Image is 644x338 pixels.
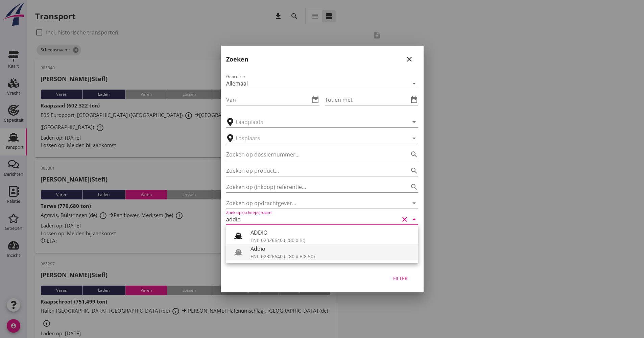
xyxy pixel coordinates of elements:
[236,117,399,127] input: Laadplaats
[251,253,413,260] div: ENI: 02326640 (L:80 x B:8.50)
[325,94,409,105] input: Tot en met
[226,165,399,176] input: Zoeken op product...
[410,167,418,175] i: search
[226,182,399,192] input: Zoeken op (inkoop) referentie…
[251,245,413,253] div: Addio
[410,183,418,191] i: search
[410,215,418,223] i: arrow_drop_down
[410,134,418,142] i: arrow_drop_down
[311,96,319,104] i: date_range
[226,198,399,209] input: Zoeken op opdrachtgever...
[405,55,413,63] i: close
[226,80,248,87] div: Allemaal
[391,275,410,282] div: Filter
[226,149,399,160] input: Zoeken op dossiernummer...
[410,96,418,104] i: date_range
[410,150,418,159] i: search
[251,237,413,244] div: ENI: 02326640 (L:80 x B:)
[410,79,418,88] i: arrow_drop_down
[401,215,409,223] i: clear
[236,133,399,144] input: Losplaats
[226,214,399,225] input: Zoek op (scheeps)naam
[251,228,413,237] div: ADDIO
[226,94,310,105] input: Van
[410,118,418,126] i: arrow_drop_down
[386,272,415,284] button: Filter
[410,199,418,207] i: arrow_drop_down
[226,55,248,64] h2: Zoeken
